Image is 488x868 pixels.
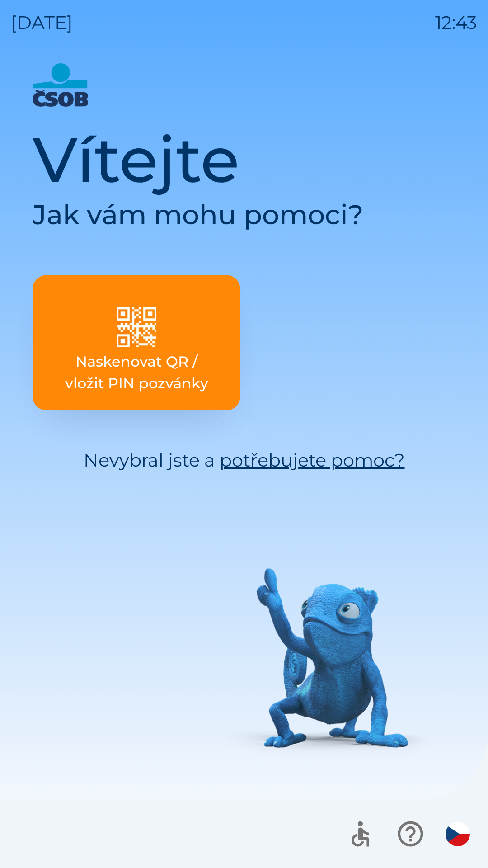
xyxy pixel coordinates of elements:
[11,9,73,36] p: [DATE]
[33,447,455,474] p: Nevybral jste a
[54,351,219,394] p: Naskenovat QR / vložit PIN pozvánky
[446,822,470,846] img: cs flag
[220,449,405,471] a: potřebujete pomoc?
[435,9,477,36] p: 12:43
[117,307,156,347] img: fe5f2bf3-6af0-4982-a98a-3c11f1b756ee.jpg
[33,198,455,231] h2: Jak vám mohu pomoci?
[33,63,455,107] img: Logo
[33,275,240,410] button: Naskenovat QR / vložit PIN pozvánky
[33,121,455,198] h1: Vítejte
